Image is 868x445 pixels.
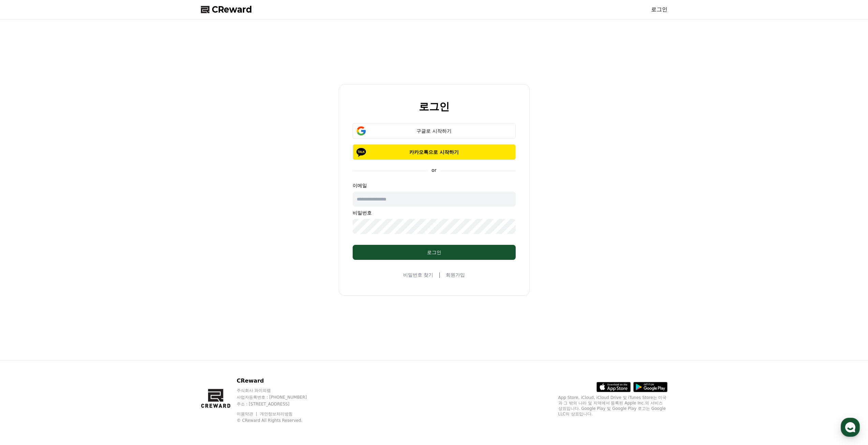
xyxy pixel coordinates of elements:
span: 홈 [21,226,26,232]
p: 주식회사 와이피랩 [237,388,320,393]
a: CReward [201,4,252,15]
div: 로그인 [366,249,502,256]
p: or [427,167,440,174]
a: 홈 [2,216,45,233]
span: 설정 [105,226,114,232]
a: 개인정보처리방침 [260,412,293,416]
button: 로그인 [353,245,516,260]
p: © CReward All Rights Reserved. [237,418,320,423]
button: 구글로 시작하기 [353,123,516,139]
a: 이용약관 [237,412,258,416]
a: 대화 [45,216,88,233]
span: CReward [212,4,252,15]
h2: 로그인 [419,101,450,112]
button: 카카오톡으로 시작하기 [353,144,516,160]
p: 사업자등록번호 : [PHONE_NUMBER] [237,395,320,400]
p: App Store, iCloud, iCloud Drive 및 iTunes Store는 미국과 그 밖의 나라 및 지역에서 등록된 Apple Inc.의 서비스 상표입니다. Goo... [558,395,667,417]
a: 설정 [88,216,131,233]
p: 카카오톡으로 시작하기 [363,149,506,155]
p: 주소 : [STREET_ADDRESS] [237,401,320,407]
span: 대화 [62,227,71,232]
a: 비밀번호 찾기 [403,271,433,278]
div: 구글로 시작하기 [363,128,506,134]
a: 회원가입 [446,271,465,278]
p: 비밀번호 [353,209,516,216]
p: CReward [237,377,320,385]
span: | [439,271,440,279]
a: 로그인 [651,5,667,14]
p: 이메일 [353,182,516,189]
